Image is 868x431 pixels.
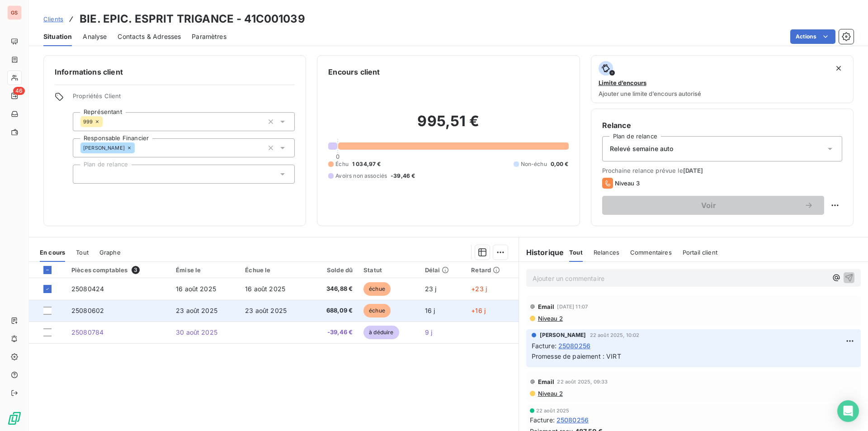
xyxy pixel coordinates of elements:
[314,266,353,274] div: Solde dû
[613,202,804,209] span: Voir
[536,408,570,413] span: 22 août 2025
[391,172,415,180] span: -39,46 €
[363,326,399,339] span: à déduire
[602,120,842,131] h6: Relance
[328,112,568,139] h2: 995,51 €
[599,90,701,97] span: Ajouter une limite d’encours autorisé
[594,249,619,256] span: Relances
[591,55,854,103] button: Limite d’encoursAjouter une limite d’encours autorisé
[540,331,586,339] span: [PERSON_NAME]
[538,303,555,310] span: Email
[599,79,646,86] span: Limite d’encours
[176,328,217,336] span: 30 août 2025
[314,284,353,294] span: 346,88 €
[471,307,486,314] span: +16 j
[557,415,589,425] span: 25080256
[521,160,547,168] span: Non-échu
[425,285,437,293] span: 23 j
[245,266,303,274] div: Échue le
[425,307,435,314] span: 16 j
[43,32,72,41] span: Situation
[425,328,432,336] span: 9 j
[43,14,63,24] a: Clients
[537,315,563,322] span: Niveau 2
[76,249,89,256] span: Tout
[40,249,65,256] span: En cours
[352,160,381,168] span: 1 034,97 €
[363,304,391,317] span: échue
[363,282,391,296] span: échue
[7,5,22,20] div: GS
[83,145,125,151] span: [PERSON_NAME]
[118,32,181,41] span: Contacts & Adresses
[519,247,564,258] h6: Historique
[103,118,110,126] input: Ajouter une valeur
[790,29,835,44] button: Actions
[13,87,25,95] span: 46
[83,32,107,41] span: Analyse
[336,153,340,160] span: 0
[630,249,672,256] span: Commentaires
[71,328,104,336] span: 25080784
[530,415,555,425] span: Facture :
[245,307,287,314] span: 23 août 2025
[471,266,513,274] div: Retard
[135,144,142,152] input: Ajouter une valeur
[73,92,295,105] span: Propriétés Client
[551,160,569,168] span: 0,00 €
[557,304,588,309] span: [DATE] 11:07
[99,249,121,256] span: Graphe
[335,172,387,180] span: Avoirs non associés
[71,266,165,274] div: Pièces comptables
[610,144,674,153] span: Relevé semaine auto
[7,411,22,426] img: Logo LeanPay
[425,266,461,274] div: Délai
[71,285,104,293] span: 25080424
[314,328,353,337] span: -39,46 €
[557,379,608,384] span: 22 août 2025, 09:33
[132,266,140,274] span: 3
[537,390,563,397] span: Niveau 2
[176,307,217,314] span: 23 août 2025
[683,167,703,174] span: [DATE]
[80,170,88,178] input: Ajouter une valeur
[55,66,295,77] h6: Informations client
[192,32,226,41] span: Paramètres
[328,66,380,77] h6: Encours client
[532,341,557,350] span: Facture :
[314,306,353,315] span: 688,09 €
[837,400,859,422] div: Open Intercom Messenger
[471,285,487,293] span: +23 j
[245,285,285,293] span: 16 août 2025
[615,180,640,187] span: Niveau 3
[590,332,640,338] span: 22 août 2025, 10:02
[71,307,104,314] span: 25080602
[602,167,842,174] span: Prochaine relance prévue le
[538,378,555,385] span: Email
[602,196,824,215] button: Voir
[558,341,590,350] span: 25080256
[80,11,305,27] h3: BIE. EPIC. ESPRIT TRIGANCE - 41C001039
[43,15,63,23] span: Clients
[532,352,621,360] span: Promesse de paiement : VIRT
[176,285,216,293] span: 16 août 2025
[569,249,583,256] span: Tout
[683,249,717,256] span: Portail client
[335,160,349,168] span: Échu
[83,119,93,124] span: 999
[176,266,234,274] div: Émise le
[363,266,414,274] div: Statut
